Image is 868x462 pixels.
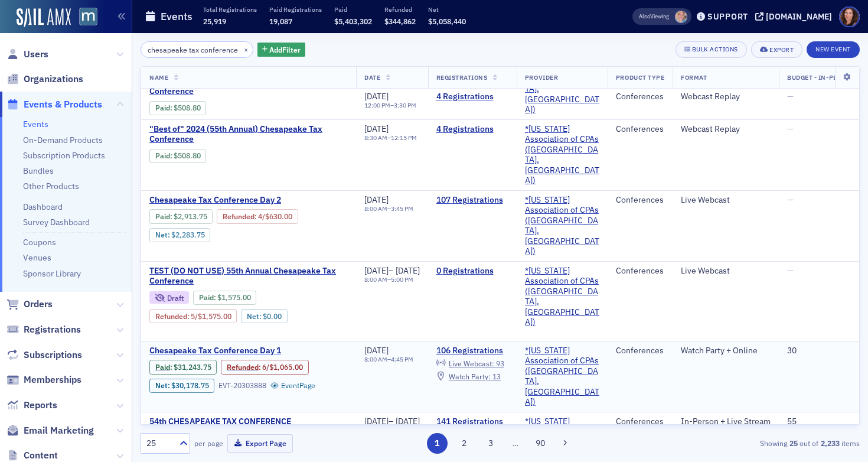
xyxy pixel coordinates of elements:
span: Organizations [24,73,83,86]
span: $30,178.75 [171,381,209,390]
div: Bulk Actions [692,46,738,53]
a: 141 Registrations [436,417,508,427]
span: Chesapeake Tax Conference Day 2 [149,195,348,206]
span: *Maryland Association of CPAs (Timonium, MD) [525,124,599,186]
div: – [364,205,413,213]
a: Paid [155,363,170,372]
div: Net: $3017875 [149,379,214,393]
div: Refunded: 140 - $3124375 [221,360,308,374]
div: Net: $0 [241,309,287,323]
span: Memberships [24,373,81,386]
span: $2,913.75 [174,212,207,221]
span: [DATE] [364,91,389,102]
div: Conferences [616,346,664,356]
a: Memberships [6,373,81,386]
div: Paid: 5 - $50880 [149,100,206,115]
a: Refunded [223,212,254,221]
span: $5,403,302 [334,17,372,26]
span: Viewing [639,12,669,21]
a: View Homepage [71,8,97,28]
span: … [507,438,524,448]
time: 3:45 PM [391,204,413,213]
span: Dee Sullivan [675,11,687,23]
a: *[US_STATE] Association of CPAs ([GEOGRAPHIC_DATA], [GEOGRAPHIC_DATA]) [525,346,599,408]
a: Survey Dashboard [23,217,90,227]
a: Email Marketing [6,424,94,437]
span: [DATE] [364,345,389,356]
span: 93 [496,359,504,368]
div: – [364,134,417,142]
span: : [155,212,174,221]
span: Date [364,73,380,82]
span: : [155,151,174,160]
span: $1,575.00 [198,312,231,321]
span: Reports [24,399,57,412]
img: SailAMX [79,8,97,26]
a: "Best of" 2024 (55th Annual) Chesapeake Tax Conference [149,124,348,145]
button: [DOMAIN_NAME] [755,12,836,21]
span: [DATE] [396,265,420,276]
span: $2,283.75 [171,230,205,239]
div: In-Person + Live Stream [681,417,771,427]
div: Conferences [616,124,664,135]
a: Paid [155,103,170,112]
span: 25,919 [203,17,226,26]
div: Draft [149,291,189,304]
a: Bundles [23,165,54,176]
span: $0.00 [263,312,282,321]
span: — [787,123,794,134]
div: – [364,356,413,363]
div: 25 [146,437,172,450]
a: 107 Registrations [436,195,508,206]
time: 12:00 PM [364,102,390,110]
div: Support [707,11,748,22]
a: 4 Registrations [436,124,508,135]
time: 3:30 PM [394,102,416,110]
div: Conferences [616,195,664,206]
a: Paid [199,293,214,302]
time: 8:00 AM [364,275,387,284]
p: Paid [334,5,372,14]
span: — [787,265,794,276]
span: Net : [155,230,171,239]
a: Chesapeake Tax Conference Day 1 [149,346,348,356]
span: $344,862 [384,17,416,26]
span: Profile [839,6,860,27]
a: Refunded [155,312,187,321]
div: Paid: 140 - $3124375 [149,360,217,374]
span: : [199,293,217,302]
span: Registrations [436,73,488,82]
div: – [364,417,420,427]
span: *Maryland Association of CPAs (Timonium, MD) [525,195,599,257]
span: : [227,363,262,372]
span: $508.80 [174,151,201,160]
img: SailAMX [17,8,71,27]
strong: 2,233 [818,438,841,448]
div: Live Webcast [681,195,771,206]
a: Registrations [6,323,81,336]
span: Live Webcast : [449,359,494,368]
span: Net : [155,381,171,390]
a: Events & Products [6,98,102,111]
a: Live Webcast: 93 [436,359,504,368]
label: per page [194,438,223,448]
a: Refunded [227,363,259,372]
span: Events & Products [24,98,102,111]
div: Watch Party + Online [681,346,771,356]
button: 1 [427,433,448,454]
span: Orders [24,298,53,311]
span: $630.00 [265,212,292,221]
a: Other Products [23,181,79,191]
span: Users [24,48,48,61]
a: Reports [6,399,57,412]
a: Users [6,48,48,61]
span: [DATE] [364,416,389,427]
span: — [787,91,794,102]
a: Subscription Products [23,150,105,161]
a: Subscriptions [6,349,82,362]
a: Paid [155,151,170,160]
p: Paid Registrations [269,5,322,14]
time: 8:00 AM [364,204,387,213]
